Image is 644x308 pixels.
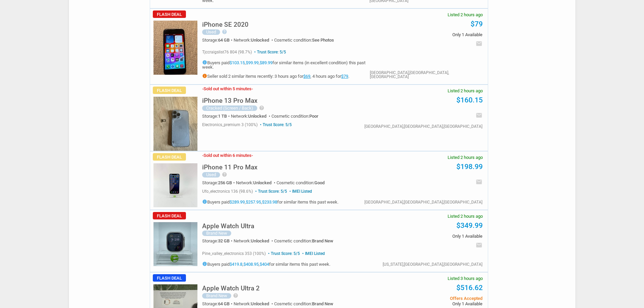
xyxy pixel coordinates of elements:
[262,199,277,205] a: $233.98
[153,274,186,282] span: Flash Deal
[383,262,482,266] div: [US_STATE],[GEOGRAPHIC_DATA],[GEOGRAPHIC_DATA]
[277,181,325,185] div: Cosmetic condition:
[448,13,483,17] span: Listed 2 hours ago
[153,163,197,207] img: s-l225.jpg
[153,10,186,18] span: Flash Deal
[448,155,483,160] span: Listed 2 hours ago
[202,114,231,118] div: Storage:
[202,302,234,306] div: Storage:
[236,181,277,185] div: Network:
[230,262,242,267] a: $419.8
[202,73,207,78] i: info
[153,97,197,151] img: s-l225.jpg
[456,163,483,171] a: $198.99
[202,38,234,42] div: Storage:
[202,105,257,111] div: Cracked (Screen / Back)
[230,60,245,65] a: $103.15
[251,238,269,243] span: Unlocked
[252,86,253,91] span: -
[202,21,248,28] h5: iPhone SE 2020
[202,60,207,65] i: info
[234,239,274,243] div: Network:
[456,284,483,292] a: $516.62
[309,114,318,119] span: Poor
[364,200,482,204] div: [GEOGRAPHIC_DATA],[GEOGRAPHIC_DATA],[GEOGRAPHIC_DATA]
[448,89,483,93] span: Listed 2 hours ago
[234,38,274,42] div: Network:
[259,122,292,127] span: Trust Score: 5/5
[202,189,253,194] span: ufo_electronics 136 (98.6%)
[251,301,269,306] span: Unlocked
[253,50,286,54] span: Trust Score: 5/5
[260,60,272,65] a: $89.99
[312,238,333,243] span: Brand New
[476,242,482,248] i: email
[253,180,271,185] span: Unlocked
[202,50,252,54] span: tjccraigslist76 804 (98.7%)
[202,73,370,79] h5: Seller sold 2 similar items recently: 3 hours ago for , 4 hours ago for .
[202,23,248,28] a: iPhone SE 2020
[153,21,197,75] img: s-l225.jpg
[246,199,261,205] a: $257.95
[202,86,204,91] span: -
[202,293,231,299] div: Brand New
[456,221,483,230] a: $349.99
[153,87,186,94] span: Flash Deal
[380,32,482,37] span: Only 1 Available
[202,285,260,291] h5: Apple Watch Ultra 2
[380,234,482,238] span: Only 1 Available
[476,40,482,47] i: email
[218,38,230,43] span: 64 GB
[153,222,197,266] img: s-l225.jpg
[303,74,310,79] a: $69
[243,262,259,267] a: $408.95
[471,20,483,28] a: $79
[230,199,245,205] a: $289.99
[246,60,259,65] a: $99.99
[476,112,482,119] i: email
[260,262,269,267] a: $404
[476,179,482,185] i: email
[380,302,482,306] span: Only 1 Available
[202,261,207,266] i: info
[233,293,238,298] i: help
[380,296,482,301] span: Offers Accepted
[202,60,370,69] h5: Buyers paid , , for similar items (in excellent condition) this past week.
[252,153,253,158] span: -
[274,302,333,306] div: Cosmetic condition:
[448,214,483,218] span: Listed 2 hours ago
[202,231,231,236] div: Brand New
[231,114,271,118] div: Network:
[202,199,338,204] h5: Buyers paid , , for similar items this past week.
[312,301,333,306] span: Brand New
[202,199,207,204] i: info
[301,251,325,256] span: IMEI Listed
[202,251,266,256] span: pine_valley_electronics 353 (100%)
[370,71,482,79] div: [GEOGRAPHIC_DATA],[GEOGRAPHIC_DATA],[GEOGRAPHIC_DATA]
[254,189,287,194] span: Trust Score: 5/5
[267,251,300,256] span: Trust Score: 5/5
[202,122,258,127] span: electronics_premium 3 (100%)
[218,180,232,185] span: 256 GB
[314,180,325,185] span: Good
[218,114,227,119] span: 1 TB
[222,29,227,34] i: help
[202,153,253,158] h3: Sold out within 6 minutes
[274,38,334,42] div: Cosmetic condition:
[202,97,258,104] h5: iPhone 13 Pro Max
[202,29,220,35] div: Used
[202,99,258,104] a: iPhone 13 Pro Max
[251,38,269,43] span: Unlocked
[202,172,220,177] div: Used
[288,189,312,194] span: IMEI Listed
[202,165,258,170] a: iPhone 11 Pro Max
[456,96,483,104] a: $160.15
[218,238,230,243] span: 32 GB
[153,212,186,219] span: Flash Deal
[153,153,186,161] span: Flash Deal
[202,223,254,229] h5: Apple Watch Ultra
[222,172,227,177] i: help
[218,301,230,306] span: 64 GB
[259,105,264,111] i: help
[202,87,253,91] h3: Sold out within 5 minutes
